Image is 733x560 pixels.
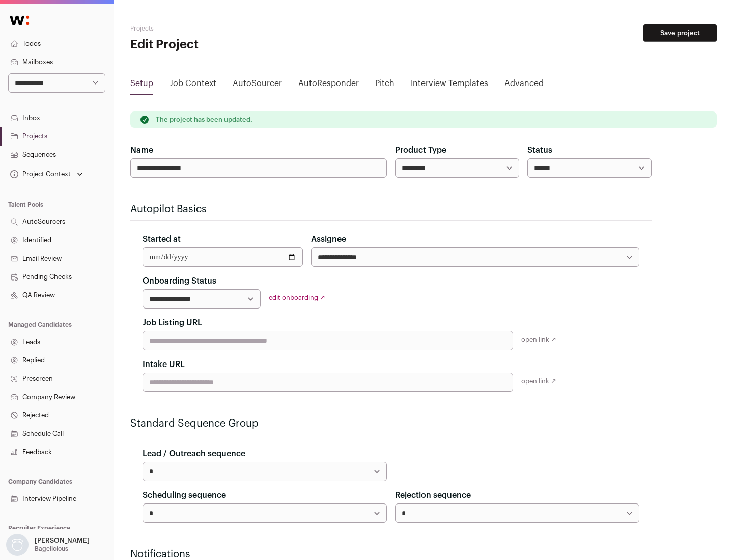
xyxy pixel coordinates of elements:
p: Bagelicious [35,545,68,553]
label: Assignee [311,233,346,245]
a: AutoSourcer [233,77,282,94]
p: The project has been updated. [156,116,252,124]
label: Product Type [395,144,446,156]
a: AutoResponder [298,77,359,94]
label: Onboarding Status [143,275,216,287]
img: nopic.png [6,534,29,556]
h1: Edit Project [130,37,326,53]
h2: Projects [130,24,326,33]
a: Setup [130,77,153,94]
p: [PERSON_NAME] [35,537,90,545]
button: Save project [643,24,717,42]
label: Rejection sequence [395,489,471,501]
a: Job Context [170,77,216,94]
label: Scheduling sequence [143,489,226,501]
img: Wellfound [4,10,35,31]
h2: Standard Sequence Group [130,416,652,431]
label: Lead / Outreach sequence [143,447,245,460]
a: Pitch [375,77,394,94]
a: Interview Templates [411,77,488,94]
a: edit onboarding ↗ [269,294,325,301]
label: Intake URL [143,358,185,371]
label: Job Listing URL [143,317,202,329]
h2: Autopilot Basics [130,202,652,216]
a: Advanced [504,77,544,94]
label: Name [130,144,153,156]
label: Started at [143,233,181,245]
button: Open dropdown [8,167,85,181]
label: Status [527,144,552,156]
button: Open dropdown [4,534,92,556]
div: Project Context [8,170,71,178]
